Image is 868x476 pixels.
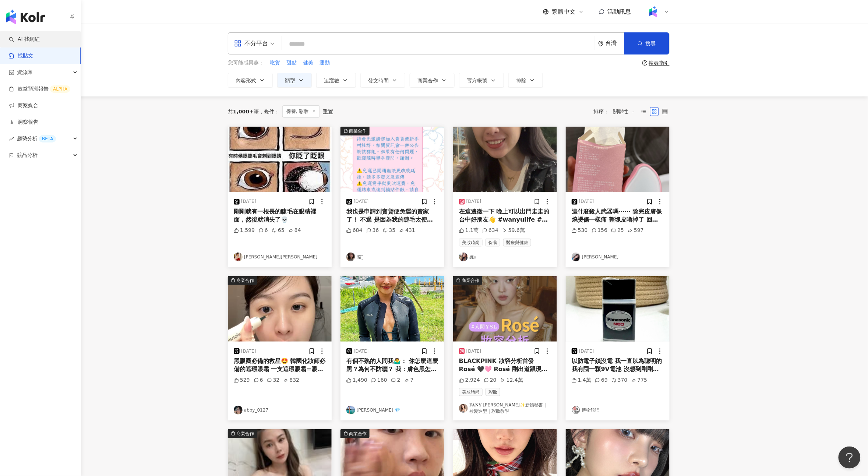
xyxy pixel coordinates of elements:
a: 找貼文 [9,52,33,60]
div: 2,924 [459,377,480,384]
img: post-image [566,127,670,192]
div: 370 [611,377,628,384]
button: 類型 [277,73,312,88]
div: 1,599 [234,227,255,234]
span: 保養 [486,239,500,247]
div: [DATE] [354,348,369,355]
div: 商業合作 [236,430,254,437]
a: 效益預測報告ALPHA [9,85,70,93]
div: 有個不熟的人問我🤷‍♂️： 你怎麼這麼黑？為何不防曬？ 我：膚色黑怎麼了嗎？ 而且我也有在防曬啊！ 🤷‍♂️：那你還這麼黑 我：關你什麼事？？？？？ *我喜歡小麥色， 曬黑不代表沒防曬， 防曬了... [346,357,438,374]
span: environment [598,41,604,46]
div: post-image商業合作 [228,276,332,342]
span: 健美 [303,59,313,67]
span: 類型 [285,78,295,84]
div: 20 [484,377,497,384]
div: 商業合作 [349,430,367,437]
img: KOL Avatar [572,253,581,261]
span: 美妝時尚 [459,239,483,247]
div: 以防電子鎖沒電 我一直以為聰明的我有囤一顆9V電池 沒想到剛剛從抽屜拿出來，居然是聯名款橡皮擦⋯ 我：🤡 [572,357,664,374]
button: 運動 [319,59,330,67]
span: 甜點 [286,59,297,67]
div: 台灣 [606,40,624,46]
img: logo [6,10,45,24]
div: 35 [383,227,396,234]
div: 搜尋指引 [649,60,670,66]
a: KOL Avatar[PERSON_NAME] 💎 [346,406,438,415]
img: post-image [228,127,332,192]
div: 1,490 [346,377,367,384]
a: KOL Avatar[PERSON_NAME][PERSON_NAME] [234,253,326,261]
img: post-image [453,276,557,342]
div: [DATE] [579,198,594,205]
div: 684 [346,227,363,234]
div: 634 [482,227,498,234]
div: BETA [39,135,56,142]
img: Kolr%20app%20icon%20%281%29.png [646,5,660,19]
a: KOL Avatar博物館吧 [572,406,664,415]
a: 商案媒合 [9,102,38,109]
span: 保養, 彩妝 [282,105,320,118]
button: 排除 [508,73,543,88]
div: 156 [592,227,608,234]
button: 健美 [303,59,314,67]
span: appstore [234,40,241,47]
div: 6 [254,377,263,384]
div: 832 [283,377,299,384]
img: post-image [453,127,557,192]
button: 內容形式 [228,73,273,88]
div: 32 [267,377,280,384]
a: 洞察報告 [9,119,38,126]
div: 529 [234,377,250,384]
span: question-circle [642,60,648,66]
img: post-image [341,127,444,192]
div: 重置 [323,109,333,114]
span: 發文時間 [368,78,389,84]
button: 官方帳號 [459,73,504,88]
div: [DATE] [579,348,594,355]
img: KOL Avatar [346,253,355,261]
span: 追蹤數 [324,78,339,84]
div: 黑眼圈必備的救星🤩 韓國化妝師必備的遮瑕眼霜 一支遮瑕眼霜=眼霜➕眼部遮瑕➕日曬修護 堪稱眼霜界的全能選手 遮瑕的同時也是在保養！！！ [234,357,326,374]
span: 商業合作 [417,78,438,84]
a: KOL Avatar婉u [459,253,551,261]
iframe: Help Scout Beacon - Open [839,447,861,469]
img: post-image [341,276,444,342]
img: post-image [228,276,332,342]
div: 160 [371,377,387,384]
div: 我也是申請到賣貨便免運的賣家了！ 不過 是因為我的睫毛太便宜了 才會沒有人敢買嗎🥲平均一盒不到$40⋯ [346,208,438,224]
span: 關聯性 [613,106,635,117]
img: KOL Avatar [234,406,243,415]
div: 84 [288,227,301,234]
div: 69 [595,377,608,384]
div: 36 [366,227,379,234]
div: 剛剛就有一根長的睫毛在眼睛裡面，然後就消失了💀 [234,208,326,224]
span: 搜尋 [646,40,656,46]
div: [DATE] [241,198,256,205]
div: 商業合作 [236,277,254,284]
div: 這什麼殺人武器嗎⋯⋯ 除完皮膚像燒燙傷一樣痛 整塊皮嚕掉了 回去網站看⋯所以他寫熨斗也沒錯== 我爬文發現不只一個人跟我一樣 有人索取理賠的嗎？ [572,208,664,224]
div: [DATE] [241,348,256,355]
span: 吃貨 [270,59,280,67]
img: KOL Avatar [459,404,468,413]
span: 您可能感興趣： [228,59,264,67]
img: post-image [566,276,670,342]
img: KOL Avatar [572,406,581,415]
span: 彩妝 [486,388,500,396]
div: 12.4萬 [500,377,523,384]
a: KOL Avatar[PERSON_NAME] [572,253,664,261]
span: 條件 ： [259,109,279,114]
div: 65 [272,227,285,234]
div: post-image商業合作 [341,127,444,192]
div: 不分平台 [234,38,268,49]
div: 商業合作 [349,127,367,135]
div: post-image商業合作 [453,276,557,342]
div: 商業合作 [462,277,479,284]
div: 59.6萬 [502,227,525,234]
img: KOL Avatar [459,253,468,261]
div: 排序： [594,106,639,117]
